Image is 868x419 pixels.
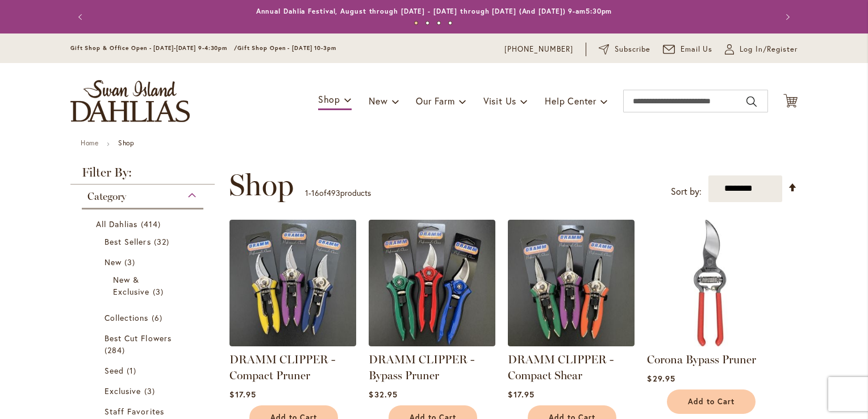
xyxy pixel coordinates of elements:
[425,21,429,25] button: 2 of 4
[508,353,614,382] a: DRAMM CLIPPER - Compact Shear
[105,364,183,376] a: Seed
[369,220,495,346] img: DRAMM CLIPPER - Bypass Pruner
[127,364,139,376] span: 1
[229,353,335,382] a: DRAMM CLIPPER - Compact Pruner
[105,332,183,356] a: Best Cut Flowers
[615,44,650,55] span: Subscribe
[124,256,138,268] span: 3
[369,353,474,382] a: DRAMM CLIPPER - Bypass Pruner
[105,236,151,247] span: Best Sellers
[775,6,798,28] button: Next
[647,338,774,349] a: Corona Bypass Pruner
[113,274,175,298] a: New &amp; Exclusive
[144,385,158,397] span: 3
[414,21,418,25] button: 1 of 4
[70,6,93,28] button: Previous
[369,338,495,349] a: DRAMM CLIPPER - Bypass Pruner
[154,236,172,248] span: 32
[647,373,675,384] span: $29.95
[70,44,237,52] span: Gift Shop & Office Open - [DATE]-[DATE] 9-4:30pm /
[105,386,141,396] span: Exclusive
[153,286,166,298] span: 3
[663,44,713,55] a: Email Us
[105,344,128,356] span: 284
[113,274,149,297] span: New & Exclusive
[70,166,215,185] strong: Filter By:
[229,389,256,400] span: $17.95
[671,181,702,202] label: Sort by:
[448,21,452,25] button: 4 of 4
[681,44,713,55] span: Email Us
[229,220,356,346] img: DRAMM CLIPPER - Compact Pruner
[105,365,124,376] span: Seed
[105,236,183,248] a: Best Sellers
[508,220,635,346] img: DRAMM CLIPPER - Compact Shear
[141,218,164,230] span: 414
[545,95,596,107] span: Help Center
[599,44,650,55] a: Subscribe
[305,184,371,202] p: - of products
[688,397,735,407] span: Add to Cart
[369,389,397,400] span: $32.95
[318,93,340,105] span: Shop
[81,139,98,147] a: Home
[152,312,165,324] span: 6
[647,220,774,346] img: Corona Bypass Pruner
[740,44,798,55] span: Log In/Register
[105,406,164,417] span: Staff Favorites
[508,338,635,349] a: DRAMM CLIPPER - Compact Shear
[311,187,319,198] span: 16
[105,312,183,324] a: Collections
[504,44,573,55] a: [PHONE_NUMBER]
[437,21,441,25] button: 3 of 4
[327,187,340,198] span: 493
[96,219,138,229] span: All Dahlias
[237,44,336,52] span: Gift Shop Open - [DATE] 10-3pm
[483,95,516,107] span: Visit Us
[647,353,756,366] a: Corona Bypass Pruner
[416,95,454,107] span: Our Farm
[105,312,149,323] span: Collections
[105,385,183,397] a: Exclusive
[229,168,294,202] span: Shop
[105,256,183,268] a: New
[105,333,172,343] span: Best Cut Flowers
[229,338,356,349] a: DRAMM CLIPPER - Compact Pruner
[725,44,798,55] a: Log In/Register
[96,218,192,230] a: All Dahlias
[105,257,122,267] span: New
[70,80,190,122] a: store logo
[667,389,756,414] button: Add to Cart
[369,95,387,107] span: New
[305,187,308,198] span: 1
[508,389,534,400] span: $17.95
[118,139,134,147] strong: Shop
[87,190,126,203] span: Category
[256,7,612,15] a: Annual Dahlia Festival, August through [DATE] - [DATE] through [DATE] (And [DATE]) 9-am5:30pm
